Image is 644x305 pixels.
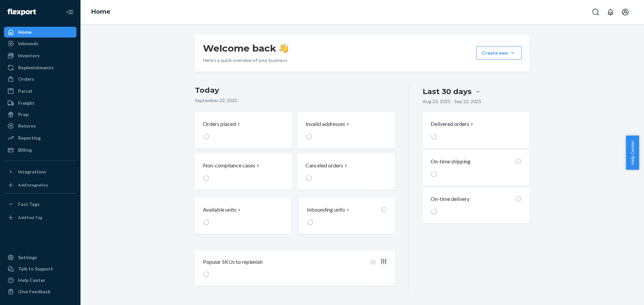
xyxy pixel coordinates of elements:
[4,74,76,84] a: Orders
[18,111,29,118] div: Prep
[18,168,46,175] div: Integrations
[4,275,76,286] a: Help Center
[203,57,288,64] p: Here’s a quick overview of your business
[589,5,602,19] button: Open Search Box
[18,88,32,94] div: Parcel
[18,201,40,208] div: Fast Tags
[4,98,76,108] a: Freight
[18,100,35,106] div: Freight
[604,5,617,19] button: Open notifications
[306,120,345,128] p: Invalid addresses
[298,112,395,148] button: Invalid addresses
[18,277,45,284] div: Help Center
[431,158,471,165] p: On-time shipping
[4,50,76,61] a: Inventory
[306,162,343,169] p: Canceled orders
[7,9,36,15] img: Flexport logo
[4,27,76,37] a: Home
[423,86,472,97] div: Last 30 days
[298,154,395,190] button: Canceled orders
[476,46,522,60] button: Create new
[4,121,76,131] a: Returns
[203,206,236,214] p: Available units
[195,97,395,104] p: September 22, 2025
[4,86,76,96] a: Parcel
[18,254,37,261] div: Settings
[203,120,236,128] p: Orders placed
[203,258,263,266] p: Popular SKUs to replenish
[4,252,76,263] a: Settings
[4,199,76,210] button: Fast Tags
[626,136,639,170] button: Help Center
[203,162,255,169] p: Non-compliance cases
[4,212,76,223] a: Add Fast Tag
[18,76,34,82] div: Orders
[431,195,470,203] p: On-time delivery
[18,265,53,272] div: Talk to Support
[18,123,36,129] div: Returns
[18,288,51,295] div: Give Feedback
[203,42,288,54] h1: Welcome back
[18,29,32,35] div: Home
[18,147,32,153] div: Billing
[4,38,76,49] a: Inbounds
[4,180,76,190] a: Add Integration
[18,182,48,188] div: Add Integration
[86,2,116,22] ol: breadcrumbs
[299,198,395,234] button: Inbounding units
[4,62,76,73] a: Replenishments
[279,44,288,53] img: hand-wave emoji
[91,8,110,15] a: Home
[63,5,76,19] button: Close Navigation
[195,112,292,148] button: Orders placed
[195,154,292,190] button: Non-compliance cases
[619,5,632,19] button: Open account menu
[18,40,39,47] div: Inbounds
[18,52,40,59] div: Inventory
[431,120,475,128] button: Delivered orders
[307,206,345,214] p: Inbounding units
[18,215,42,220] div: Add Fast Tag
[4,109,76,120] a: Prep
[18,135,41,141] div: Reporting
[4,166,76,177] button: Integrations
[195,85,395,96] h3: Today
[4,286,76,297] button: Give Feedback
[4,145,76,155] a: Billing
[18,64,54,71] div: Replenishments
[4,133,76,143] a: Reporting
[4,263,76,274] button: Talk to Support
[195,198,291,234] button: Available units
[423,98,481,105] p: Aug 23, 2025 - Sep 22, 2025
